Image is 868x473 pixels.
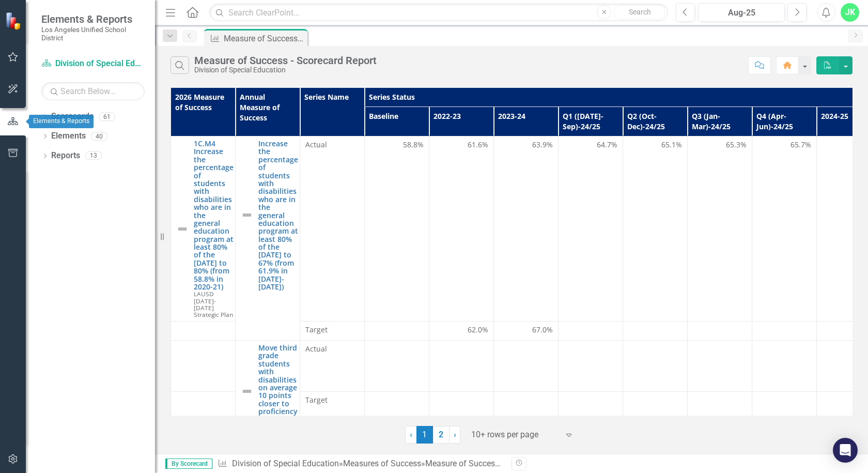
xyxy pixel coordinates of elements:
[688,136,752,322] td: Double-Click to Edit
[429,391,494,443] td: Double-Click to Edit
[194,140,234,291] a: 1C.M4 Increase the percentage of students with disabilities who are in the general education prog...
[532,140,553,150] span: 63.9%
[494,341,559,392] td: Double-Click to Edit
[258,140,298,291] a: Increase the percentage of students with disabilities who are in the general education program at...
[241,209,253,221] img: Not Defined
[623,391,688,443] td: Double-Click to Edit
[726,140,747,150] span: 65.3%
[51,111,94,123] a: Scorecards
[494,391,559,443] td: Double-Click to Edit
[429,136,494,322] td: Double-Click to Edit
[194,289,233,318] span: LAUSD [DATE]-[DATE] Strategic Plan
[623,136,688,322] td: Double-Click to Edit
[429,322,494,341] td: Double-Click to Edit
[425,459,568,468] div: Measure of Success - Scorecard Report
[258,344,298,439] a: Move third grade students with disabilities on average 10 points closer to proficiency in English...
[468,140,488,150] span: 61.6%
[597,140,617,150] span: 64.7%
[403,140,424,150] span: 58.8%
[752,341,817,392] td: Double-Click to Edit
[433,426,450,444] a: 2
[176,223,189,235] img: Not Defined
[688,322,752,341] td: Double-Click to Edit
[85,151,102,160] div: 13
[236,136,300,341] td: Double-Click to Edit Right Click for Context Menu
[429,341,494,392] td: Double-Click to Edit
[494,322,559,341] td: Double-Click to Edit
[305,140,359,150] span: Actual
[365,136,429,322] td: Double-Click to Edit
[698,3,785,22] button: Aug-25
[702,7,781,19] div: Aug-25
[224,32,305,45] div: Measure of Success - Scorecard Report
[791,140,811,150] span: 65.7%
[416,426,433,444] span: 1
[841,3,859,22] button: JK
[241,385,253,398] img: Not Defined
[623,341,688,392] td: Double-Click to Edit
[232,459,339,468] a: Division of Special Education
[51,130,86,142] a: Elements
[532,325,553,335] span: 67.0%
[661,140,682,150] span: 65.1%
[99,112,115,121] div: 61
[559,136,623,322] td: Double-Click to Edit
[218,458,504,470] div: » »
[300,391,365,443] td: Double-Click to Edit
[29,115,94,128] div: Elements & Reports
[5,12,23,30] img: ClearPoint Strategy
[305,395,359,405] span: Target
[305,344,359,354] span: Actual
[300,322,365,341] td: Double-Click to Edit
[833,438,858,463] div: Open Intercom Messenger
[752,322,817,341] td: Double-Click to Edit
[51,150,80,162] a: Reports
[41,82,145,100] input: Search Below...
[300,341,365,392] td: Double-Click to Edit
[454,430,456,439] span: ›
[41,25,145,42] small: Los Angeles Unified School District
[410,430,412,439] span: ‹
[165,459,212,469] span: By Scorecard
[343,459,421,468] a: Measures of Success
[559,391,623,443] td: Double-Click to Edit
[365,322,429,341] td: Double-Click to Edit
[305,325,359,335] span: Target
[236,341,300,443] td: Double-Click to Edit Right Click for Context Menu
[365,391,429,443] td: Double-Click to Edit
[300,136,365,322] td: Double-Click to Edit
[614,5,665,20] button: Search
[41,58,145,70] a: Division of Special Education
[365,341,429,392] td: Double-Click to Edit
[688,391,752,443] td: Double-Click to Edit
[494,136,559,322] td: Double-Click to Edit
[468,325,488,335] span: 62.0%
[688,341,752,392] td: Double-Click to Edit
[623,322,688,341] td: Double-Click to Edit
[752,391,817,443] td: Double-Click to Edit
[559,322,623,341] td: Double-Click to Edit
[629,8,651,16] span: Search
[752,136,817,322] td: Double-Click to Edit
[41,13,145,25] span: Elements & Reports
[194,55,377,66] div: Measure of Success - Scorecard Report
[91,132,107,141] div: 40
[194,66,377,74] div: Division of Special Education
[209,4,668,22] input: Search ClearPoint...
[559,341,623,392] td: Double-Click to Edit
